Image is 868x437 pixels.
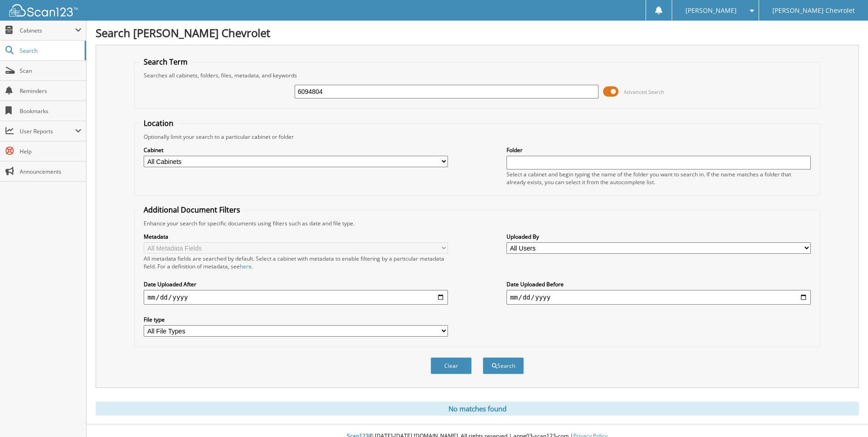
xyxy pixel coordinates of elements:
label: Metadata [144,233,448,240]
span: Scan [20,67,81,75]
h1: Search [PERSON_NAME] Chevrolet [96,25,859,40]
legend: Search Term [139,57,192,67]
label: Date Uploaded Before [507,280,811,288]
span: User Reports [20,127,75,135]
label: Uploaded By [507,233,811,240]
input: end [507,290,811,305]
div: Enhance your search for specific documents using filters such as date and file type. [139,219,815,227]
span: Announcements [20,168,81,175]
div: Searches all cabinets, folders, files, metadata, and keywords [139,71,815,79]
div: Optionally limit your search to a particular cabinet or folder [139,133,815,141]
label: File type [144,316,448,323]
span: Search [20,47,80,55]
a: here [240,262,252,270]
div: No matches found [96,402,859,415]
span: Cabinets [20,27,75,34]
label: Folder [507,146,811,154]
input: start [144,290,448,305]
label: Cabinet [144,146,448,154]
span: Bookmarks [20,107,81,115]
div: Select a cabinet and begin typing the name of the folder you want to search in. If the name match... [507,170,811,186]
button: Search [483,357,524,374]
span: Help [20,147,81,155]
label: Date Uploaded After [144,280,448,288]
legend: Additional Document Filters [139,205,245,215]
legend: Location [139,118,178,128]
span: [PERSON_NAME] Chevrolet [772,8,855,13]
span: Reminders [20,87,81,95]
span: Advanced Search [624,88,664,95]
button: Clear [431,357,472,374]
div: All metadata fields are searched by default. Select a cabinet with metadata to enable filtering b... [144,255,448,270]
img: scan123-logo-white.svg [9,4,78,16]
span: [PERSON_NAME] [685,8,737,13]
